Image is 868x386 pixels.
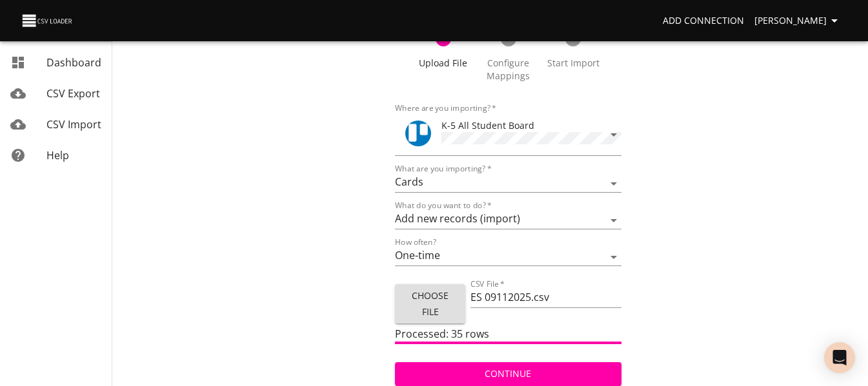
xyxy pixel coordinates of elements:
[46,117,101,131] span: CSV Import
[395,202,492,209] label: What do you want to do?
[46,86,100,101] span: CSV Export
[395,104,496,112] label: Where are you importing?
[749,9,847,33] button: [PERSON_NAME]
[21,12,75,30] img: CSV Loader
[405,121,431,146] div: Tool
[395,327,489,341] span: Processed: 35 rows
[416,57,470,70] span: Upload File
[395,238,436,246] label: How often?
[405,121,431,146] img: Trello
[395,362,621,386] button: Continue
[824,342,855,373] div: Open Intercom Messenger
[441,119,534,131] span: K-5 All Student Board
[481,57,536,82] span: Configure Mappings
[46,148,69,162] span: Help
[395,284,465,323] button: Choose File
[754,13,842,29] span: [PERSON_NAME]
[658,9,749,33] a: Add Connection
[395,165,491,173] label: What are you importing?
[663,13,744,29] span: Add Connection
[395,113,621,156] div: ToolK-5 All Student Board
[405,288,455,320] span: Choose File
[46,55,101,70] span: Dashboard
[546,57,601,70] span: Start Import
[470,280,505,288] label: CSV File
[405,366,611,382] span: Continue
